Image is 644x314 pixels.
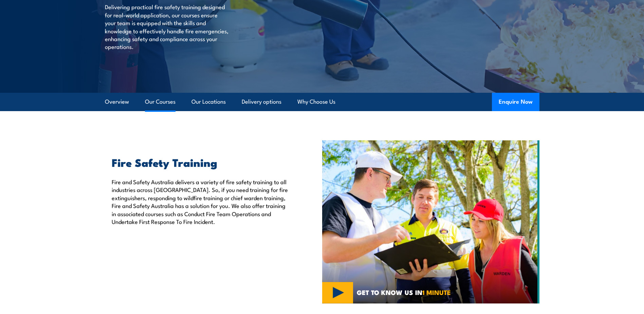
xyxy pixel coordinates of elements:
[242,93,281,111] a: Delivery options
[322,140,539,303] img: Fire Safety Training Courses
[357,289,451,295] span: GET TO KNOW US IN
[145,93,176,111] a: Our Courses
[297,93,335,111] a: Why Choose Us
[105,3,229,50] p: Delivering practical fire safety training designed for real-world application, our courses ensure...
[422,287,451,297] strong: 1 MINUTE
[112,157,291,167] h2: Fire Safety Training
[492,93,539,111] button: Enquire Now
[191,93,226,111] a: Our Locations
[105,93,129,111] a: Overview
[112,178,291,225] p: Fire and Safety Australia delivers a variety of fire safety training to all industries across [GE...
